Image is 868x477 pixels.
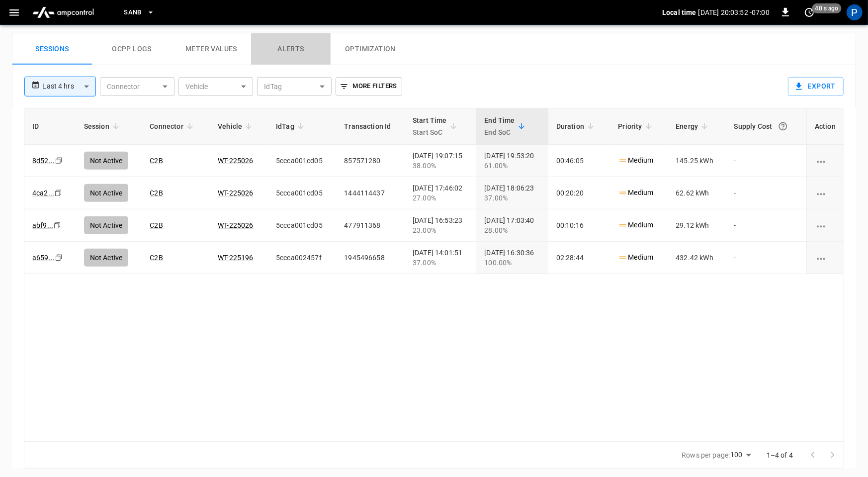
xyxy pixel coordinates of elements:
a: C2B [150,157,163,165]
a: WT-225196 [218,254,253,262]
td: - [726,209,806,242]
td: 1945496658 [336,242,405,274]
div: [DATE] 19:07:15 [413,151,468,171]
p: 1–4 of 4 [767,450,793,460]
td: 1444114437 [336,177,405,209]
td: 5ccca001cd05 [268,177,336,209]
span: Vehicle [218,120,255,132]
span: Session [84,120,122,132]
td: - [726,177,806,209]
img: ampcontrol.io logo [28,3,98,22]
div: 61.00% [484,161,540,171]
button: Ocpp logs [92,33,172,65]
div: Not Active [84,216,129,234]
button: Sessions [12,33,92,65]
a: C2B [150,189,163,197]
p: Medium [618,220,653,230]
div: Supply Cost [734,117,798,135]
button: The cost of your charging session based on your supply rates [774,117,792,135]
div: [DATE] 18:06:23 [484,183,540,203]
button: Alerts [251,33,331,65]
div: charging session options [815,156,836,166]
span: Connector [150,120,196,132]
button: SanB [120,3,159,22]
a: WT-225026 [218,221,253,229]
div: copy [54,155,64,166]
th: Transaction Id [336,108,405,145]
a: WT-225026 [218,189,253,197]
td: 5ccca002457f [268,242,336,274]
button: More Filters [336,77,402,96]
p: Medium [618,188,653,198]
div: 28.00% [484,225,540,235]
a: abf9... [32,221,53,229]
div: sessions table [24,108,844,442]
div: 37.00% [484,193,540,203]
a: C2B [150,221,163,229]
td: 00:46:05 [548,145,610,177]
div: Not Active [84,152,129,170]
td: 00:10:16 [548,209,610,242]
td: 00:20:20 [548,177,610,209]
a: 8d52... [32,157,55,165]
span: SanB [124,7,142,18]
div: [DATE] 19:53:20 [484,151,540,171]
td: - [726,145,806,177]
div: Start Time [413,114,447,138]
div: charging session options [815,188,836,198]
td: 5ccca001cd05 [268,209,336,242]
td: 29.12 kWh [668,209,726,242]
span: Priority [618,120,655,132]
button: Meter Values [172,33,251,65]
button: Optimization [331,33,410,65]
td: 432.42 kWh [668,242,726,274]
a: 4ca2... [32,189,54,197]
div: Not Active [84,184,129,202]
div: copy [53,220,63,231]
div: 100 [730,448,754,462]
div: Not Active [84,249,129,267]
div: copy [54,188,64,198]
div: 37.00% [413,258,468,268]
span: IdTag [276,120,307,132]
button: Export [788,77,844,96]
div: Last 4 hrs [42,77,96,96]
td: 5ccca001cd05 [268,145,336,177]
div: profile-icon [847,4,863,20]
td: 145.25 kWh [668,145,726,177]
span: Energy [676,120,711,132]
p: [DATE] 20:03:52 -07:00 [698,7,770,17]
div: 100.00% [484,258,540,268]
span: Duration [556,120,597,132]
td: 477911368 [336,209,405,242]
td: 857571280 [336,145,405,177]
div: 27.00% [413,193,468,203]
td: - [726,242,806,274]
div: charging session options [815,220,836,230]
div: copy [54,252,64,263]
div: End Time [484,114,515,138]
td: 62.62 kWh [668,177,726,209]
a: C2B [150,254,163,262]
td: 02:28:44 [548,242,610,274]
p: Start SoC [413,126,447,138]
p: Rows per page: [682,450,730,460]
div: [DATE] 16:53:23 [413,215,468,235]
th: ID [24,108,76,145]
table: sessions table [24,108,844,274]
span: 40 s ago [812,3,842,13]
div: [DATE] 14:01:51 [413,248,468,268]
div: [DATE] 17:03:40 [484,215,540,235]
div: charging session options [815,253,836,263]
div: [DATE] 16:30:36 [484,248,540,268]
span: End TimeEnd SoC [484,114,527,138]
p: Medium [618,155,653,166]
p: Medium [618,252,653,263]
p: End SoC [484,126,515,138]
div: [DATE] 17:46:02 [413,183,468,203]
th: Action [806,108,844,145]
a: WT-225026 [218,157,253,165]
p: Local time [662,7,696,17]
div: 23.00% [413,225,468,235]
span: Start TimeStart SoC [413,114,460,138]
